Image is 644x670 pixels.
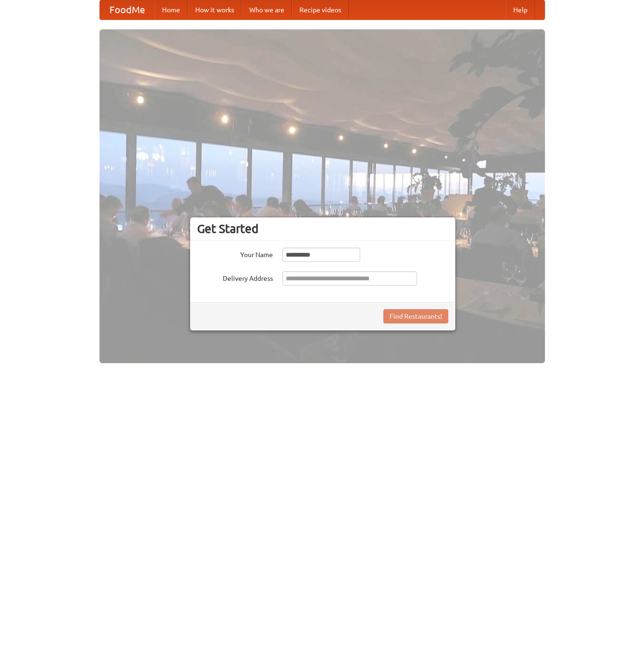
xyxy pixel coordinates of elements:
[197,222,448,236] h3: Get Started
[383,309,448,323] button: Find Restaurants!
[188,0,242,19] a: How it works
[197,248,273,259] label: Your Name
[100,0,154,19] a: FoodMe
[197,271,273,283] label: Delivery Address
[154,0,188,19] a: Home
[506,0,535,19] a: Help
[242,0,292,19] a: Who we are
[292,0,349,19] a: Recipe videos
